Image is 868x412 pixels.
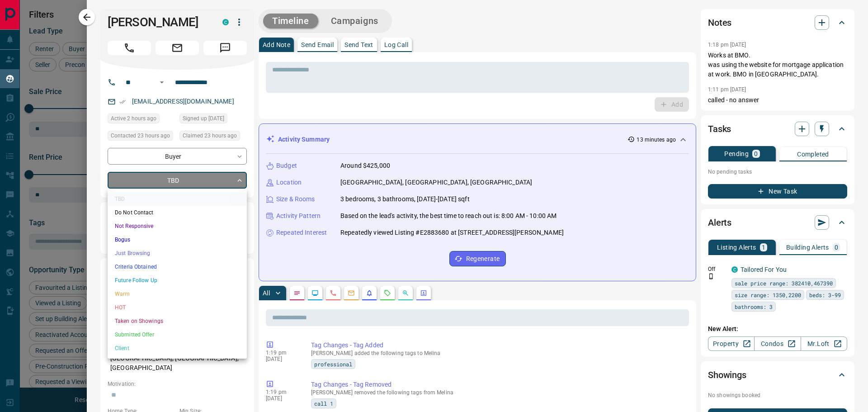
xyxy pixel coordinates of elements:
li: Not Responsive [108,219,247,233]
li: Do Not Contact [108,206,247,219]
li: Bogus [108,233,247,246]
li: Submitted Offer [108,328,247,341]
li: Client [108,341,247,355]
li: Future Follow Up [108,274,247,287]
li: Just Browsing [108,246,247,260]
li: Criteria Obtained [108,260,247,274]
li: Warm [108,287,247,301]
li: Taken on Showings [108,314,247,328]
li: HOT [108,301,247,314]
